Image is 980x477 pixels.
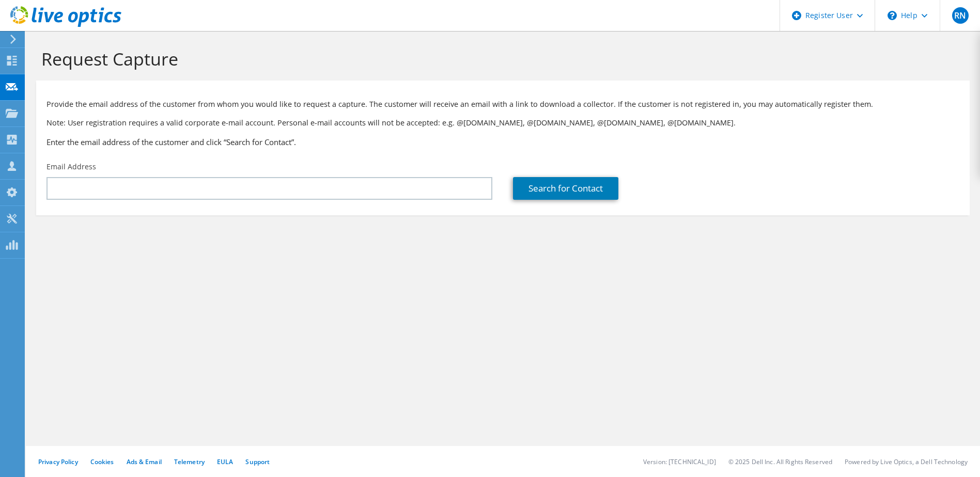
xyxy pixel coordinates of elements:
p: Note: User registration requires a valid corporate e-mail account. Personal e-mail accounts will ... [46,117,959,129]
li: Version: [TECHNICAL_ID] [643,457,716,466]
li: Powered by Live Optics, a Dell Technology [845,457,968,466]
h1: Request Capture [41,48,959,70]
span: RN [952,7,969,24]
a: Telemetry [174,457,205,466]
a: Support [245,457,270,466]
p: Provide the email address of the customer from whom you would like to request a capture. The cust... [46,99,959,110]
a: EULA [217,457,233,466]
svg: \n [888,11,897,20]
li: © 2025 Dell Inc. All Rights Reserved [728,457,832,466]
h3: Enter the email address of the customer and click “Search for Contact”. [46,136,959,148]
a: Search for Contact [513,177,618,200]
label: Email Address [46,162,96,172]
a: Ads & Email [127,457,162,466]
a: Privacy Policy [38,457,78,466]
a: Cookies [90,457,114,466]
